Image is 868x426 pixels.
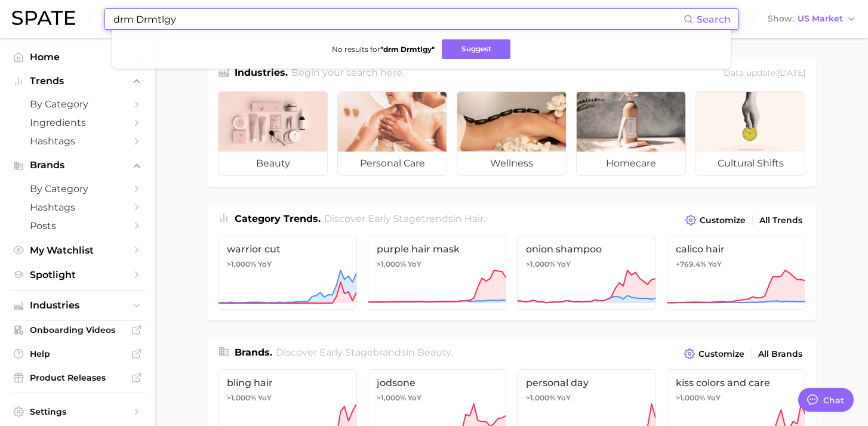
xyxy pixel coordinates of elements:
[10,297,146,314] button: Industries
[30,117,125,128] span: Ingredients
[377,393,406,402] span: >1,000%
[756,212,805,229] a: All Trends
[724,66,805,82] div: Data update: [DATE]
[324,213,485,224] span: Discover Early Stage trends in .
[10,266,146,284] a: Spotlight
[676,377,797,388] span: kiss colors and care
[10,132,146,150] a: Hashtags
[377,377,498,388] span: jodsone
[338,152,447,175] span: personal care
[380,45,435,54] strong: " drm Drmtlgy "
[697,14,731,25] span: Search
[577,152,685,175] span: homecare
[759,215,802,226] span: All Trends
[457,152,566,175] span: wellness
[442,39,510,59] button: Suggest
[457,91,567,176] a: wellness
[526,393,555,402] span: >1,000%
[235,347,272,358] span: Brands .
[276,347,453,358] span: Discover Early Stage brands in .
[227,377,348,388] span: bling hair
[526,377,647,388] span: personal day
[10,95,146,113] a: by Category
[676,393,705,402] span: >1,000%
[576,91,686,176] a: homecare
[768,16,794,22] span: Show
[30,325,125,335] span: Onboarding Videos
[557,260,571,269] span: YoY
[30,98,125,110] span: by Category
[10,198,146,217] a: Hashtags
[218,91,328,176] a: beauty
[30,406,125,417] span: Settings
[667,236,806,310] a: calico hair+769.4% YoY
[707,393,721,403] span: YoY
[218,152,327,175] span: beauty
[10,217,146,235] a: Posts
[30,220,125,231] span: Posts
[291,66,404,82] h2: Begin your search here.
[30,183,125,195] span: by Category
[798,16,843,22] span: US Market
[332,45,435,54] span: No results for
[30,160,125,171] span: Brands
[30,348,125,359] span: Help
[30,372,125,383] span: Product Releases
[337,91,447,176] a: personal care
[30,51,125,63] span: Home
[112,9,684,29] input: Search here for a brand, industry, or ingredient
[235,66,288,82] h1: Industries.
[10,113,146,132] a: Ingredients
[30,76,125,87] span: Trends
[408,393,421,403] span: YoY
[700,215,746,226] span: Customize
[676,260,706,268] span: +769.4%
[12,11,75,25] img: SPATE
[30,135,125,147] span: Hashtags
[682,212,749,229] button: Customize
[10,241,146,260] a: My Watchlist
[377,243,498,255] span: purple hair mask
[377,260,406,268] span: >1,000%
[676,243,797,255] span: calico hair
[218,236,357,310] a: warrior cut>1,000% YoY
[755,346,805,362] a: All Brands
[10,156,146,174] button: Brands
[30,245,125,256] span: My Watchlist
[10,180,146,198] a: by Category
[517,236,656,310] a: onion shampoo>1,000% YoY
[258,260,272,269] span: YoY
[765,11,859,27] button: ShowUS Market
[235,213,321,224] span: Category Trends .
[227,260,256,268] span: >1,000%
[30,269,125,280] span: Spotlight
[227,243,348,255] span: warrior cut
[10,72,146,90] button: Trends
[557,393,571,403] span: YoY
[526,260,555,268] span: >1,000%
[10,403,146,421] a: Settings
[10,345,146,363] a: Help
[10,369,146,387] a: Product Releases
[408,260,421,269] span: YoY
[30,202,125,213] span: Hashtags
[526,243,647,255] span: onion shampoo
[695,91,805,176] a: cultural shifts
[681,345,747,362] button: Customize
[417,347,451,358] span: beauty
[758,349,802,359] span: All Brands
[10,321,146,339] a: Onboarding Videos
[368,236,507,310] a: purple hair mask>1,000% YoY
[227,393,256,402] span: >1,000%
[698,349,744,359] span: Customize
[696,152,805,175] span: cultural shifts
[30,300,125,311] span: Industries
[258,393,272,403] span: YoY
[464,213,484,224] span: hair
[10,48,146,66] a: Home
[708,260,722,269] span: YoY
